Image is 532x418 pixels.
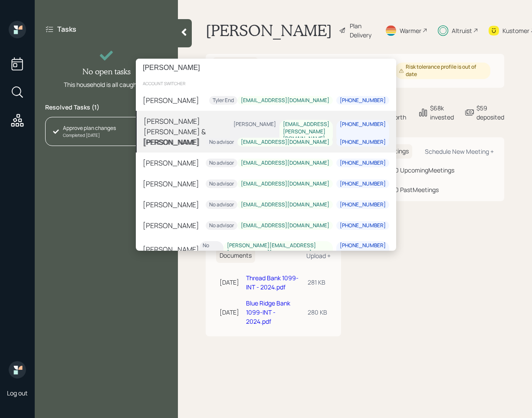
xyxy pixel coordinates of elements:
div: No advisor [209,222,234,229]
div: [PHONE_NUMBER] [340,180,386,187]
div: [PHONE_NUMBER] [340,120,386,128]
div: [PERSON_NAME] [143,158,199,168]
div: [EMAIL_ADDRESS][DOMAIN_NAME] [241,222,329,229]
div: No advisor [209,138,234,146]
div: [EMAIL_ADDRESS][DOMAIN_NAME] [241,180,329,187]
div: Tyler End [213,96,234,104]
div: [PERSON_NAME] [233,120,276,128]
div: [PERSON_NAME] [143,220,199,231]
div: [PERSON_NAME] [143,199,199,210]
div: [PHONE_NUMBER] [340,242,386,249]
div: [EMAIL_ADDRESS][DOMAIN_NAME] [241,159,329,166]
div: [PERSON_NAME][EMAIL_ADDRESS][PERSON_NAME][DOMAIN_NAME] [227,242,329,257]
div: [EMAIL_ADDRESS][PERSON_NAME][DOMAIN_NAME] [283,120,329,142]
div: [PHONE_NUMBER] [340,222,386,229]
div: [PHONE_NUMBER] [340,96,386,104]
div: [PERSON_NAME] [143,179,199,189]
div: [PHONE_NUMBER] [340,201,386,208]
div: [PHONE_NUMBER] [340,138,386,146]
div: [PERSON_NAME] [143,95,199,106]
div: No advisor [209,159,234,166]
div: [PERSON_NAME] [143,137,199,147]
div: [EMAIL_ADDRESS][DOMAIN_NAME] [241,201,329,208]
div: No advisor [209,201,234,208]
div: [EMAIL_ADDRESS][DOMAIN_NAME] [241,96,329,104]
div: No advisor [203,242,220,257]
div: No advisor [209,180,234,187]
div: [PERSON_NAME] [143,244,199,254]
div: [PHONE_NUMBER] [340,159,386,166]
input: Type a command or search… [136,59,396,77]
div: [EMAIL_ADDRESS][DOMAIN_NAME] [241,138,329,146]
div: [PERSON_NAME] [PERSON_NAME] & [PERSON_NAME] [144,116,230,147]
div: account switcher [136,77,396,90]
